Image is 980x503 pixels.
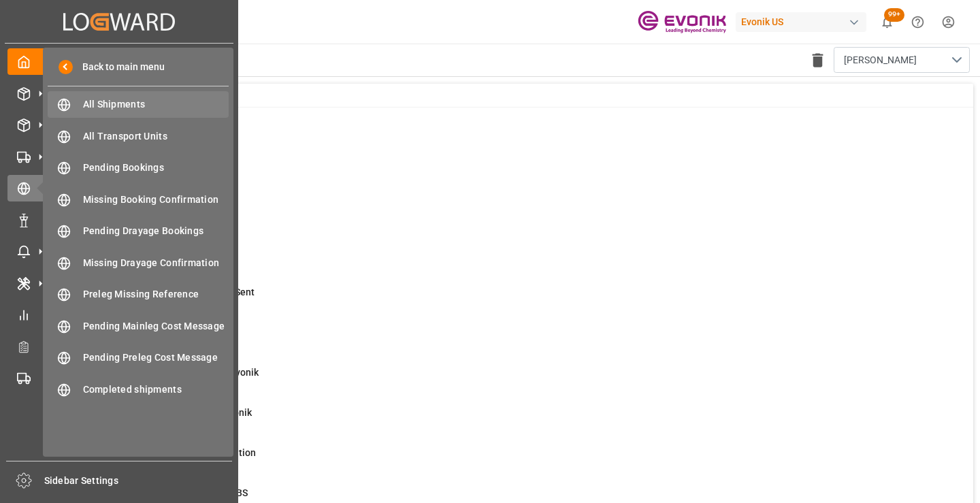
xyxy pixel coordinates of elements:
span: Missing Drayage Confirmation [83,256,229,270]
a: Completed shipments [48,376,229,402]
span: Pending Mainleg Cost Message [83,319,229,334]
a: 10ETA > 10 Days , No ATA EnteredShipment [69,245,956,274]
button: Help Center [902,7,933,37]
a: Missing Booking Confirmation [48,186,229,212]
span: 99+ [884,8,904,22]
span: All Transport Units [83,129,229,144]
a: 0Error Sales Order Update to EvonikShipment [69,406,956,434]
span: All Shipments [83,97,229,112]
a: Pending Bookings [48,155,229,181]
a: Pending Mainleg Cost Message [48,312,229,339]
a: All Shipments [48,91,229,118]
a: Transport Planning [7,365,231,391]
span: Back to main menu [73,60,165,74]
span: [PERSON_NAME] [844,53,917,67]
div: Evonik US [736,12,866,32]
span: Missing Booking Confirmation [83,193,229,207]
span: Pending Drayage Bookings [83,224,229,238]
a: Non Conformance [7,206,231,233]
a: 0MOT Missing at Order LevelSales Order-IVPO [69,125,956,153]
a: Preleg Missing Reference [48,281,229,308]
a: All Transport Units [48,123,229,149]
button: Evonik US [736,9,872,35]
button: show 100 new notifications [872,7,902,37]
span: Pending Preleg Cost Message [83,351,229,365]
a: Pending Drayage Bookings [48,218,229,244]
img: Evonik-brand-mark-Deep-Purple-RGB.jpeg_1700498283.jpeg [638,10,726,34]
button: open menu [834,47,970,73]
a: My Reports [7,302,231,328]
span: Completed shipments [83,383,229,397]
a: 59ABS: No Init Bkg Conf DateShipment [69,165,956,193]
a: Missing Drayage Confirmation [48,249,229,276]
a: Pending Preleg Cost Message [48,344,229,371]
a: 3ETD < 3 Days,No Del # Rec'dShipment [69,325,956,354]
a: Transport Planner [7,333,231,359]
a: My Cockpit [7,48,231,75]
span: Preleg Missing Reference [83,287,229,302]
span: Sidebar Settings [44,474,233,488]
a: 21ABS: No Bkg Req Sent DateShipment [69,205,956,233]
a: 24ETD>3 Days Past,No Cost Msg SentShipment [69,285,956,314]
a: 0Error on Initial Sales Order to EvonikShipment [69,366,956,394]
a: 29ABS: Missing Booking ConfirmationShipment [69,446,956,474]
span: Pending Bookings [83,161,229,175]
